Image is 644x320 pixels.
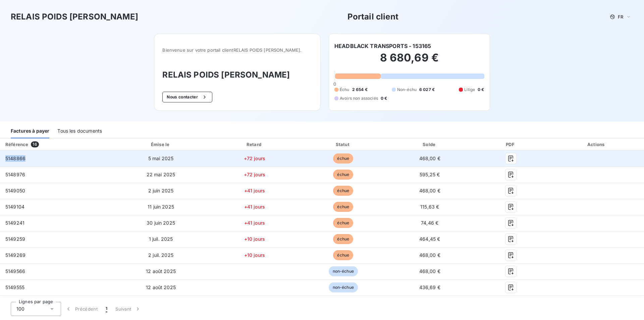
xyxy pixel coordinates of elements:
div: Tous les documents [57,124,102,138]
span: Avoirs non associés [340,95,378,101]
h3: RELAIS POIDS [PERSON_NAME] [11,11,138,23]
span: 5149555 [5,284,24,290]
span: Bienvenue sur votre portail client RELAIS POIDS [PERSON_NAME] . [162,47,312,53]
span: 468,00 € [419,155,440,161]
span: échue [333,234,353,244]
span: 2 juil. 2025 [148,252,173,258]
span: 6 027 € [419,87,435,93]
div: Statut [301,141,386,148]
span: 0 € [381,95,387,101]
span: 2 654 € [352,87,368,93]
span: FR [618,14,623,19]
h6: HEADBLACK TRANSPORTS - 153165 [334,42,431,50]
span: 468,00 € [419,252,440,258]
div: Émise le [113,141,208,148]
span: +41 jours [244,204,265,210]
span: Non-échu [397,87,417,93]
span: 5148976 [5,172,25,177]
button: 1 [102,302,111,316]
span: 595,25 € [420,172,440,177]
span: 464,45 € [419,236,440,242]
span: +72 jours [244,155,265,161]
h2: 8 680,69 € [334,51,484,71]
span: échue [333,202,353,212]
span: 468,00 € [419,268,440,274]
button: Suivant [111,302,145,316]
span: échue [333,218,353,228]
span: échue [333,153,353,164]
h3: RELAIS POIDS [PERSON_NAME] [162,69,312,81]
span: 0 [333,81,336,87]
span: 436,69 € [419,284,440,290]
span: 5149241 [5,220,24,226]
div: Actions [550,141,643,148]
span: 12 août 2025 [146,268,176,274]
span: +72 jours [244,172,265,177]
div: Référence [5,142,28,147]
span: 2 juin 2025 [148,188,174,193]
span: 1 juil. 2025 [149,236,173,242]
span: 5149050 [5,188,25,193]
div: Solde [388,141,471,148]
span: +10 jours [244,252,265,258]
span: 11 juin 2025 [148,204,174,210]
div: Factures à payer [11,124,49,138]
span: 468,00 € [419,188,440,193]
div: Retard [211,141,298,148]
span: +10 jours [244,236,265,242]
span: +41 jours [244,220,265,226]
span: 5 mai 2025 [148,155,174,161]
span: 100 [16,306,24,312]
button: Nous contacter [162,92,212,102]
div: PDF [474,141,548,148]
span: +41 jours [244,188,265,193]
span: 30 juin 2025 [147,220,175,226]
span: 5149259 [5,236,25,242]
span: 74,46 € [421,220,438,226]
span: Litige [464,87,475,93]
span: 5149104 [5,204,24,210]
span: 1 [106,306,107,312]
span: échue [333,170,353,180]
h3: Portail client [347,11,398,23]
button: Précédent [61,302,102,316]
span: 12 août 2025 [146,284,176,290]
span: 22 mai 2025 [147,172,175,177]
span: non-échue [329,266,358,276]
span: 16 [31,141,39,147]
span: 5149269 [5,252,25,258]
span: non-échue [329,282,358,292]
span: Échu [340,87,350,93]
span: 115,63 € [420,204,439,210]
span: échue [333,186,353,196]
span: 0 € [478,87,484,93]
span: 5148866 [5,155,25,161]
span: échue [333,250,353,260]
span: 5149566 [5,268,25,274]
